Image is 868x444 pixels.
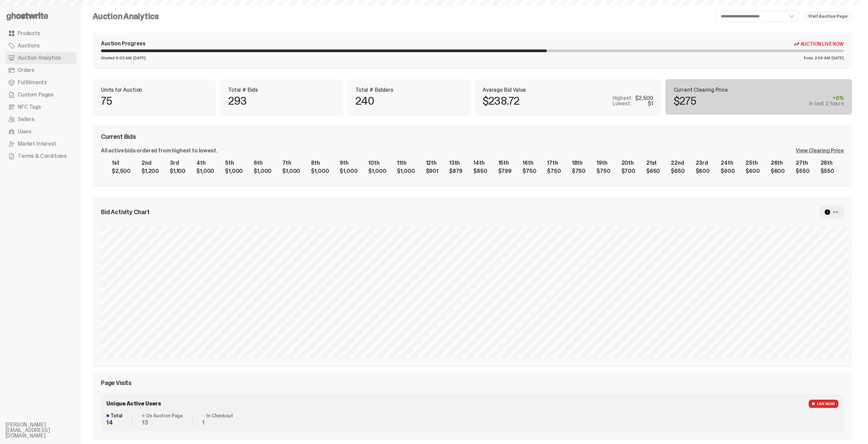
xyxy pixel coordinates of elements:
[473,168,487,174] div: $850
[225,160,243,166] div: 5th
[796,168,809,174] div: $550
[18,104,41,110] span: NFC Tags
[498,160,512,166] div: 15th
[498,168,512,174] div: $799
[142,168,159,174] div: $1,200
[804,11,852,22] a: Visit Auction Page
[18,117,34,122] span: Sellers
[721,160,735,166] div: 24th
[613,95,633,101] p: Highest:
[804,56,830,60] span: Ends 2:59 AM
[93,12,159,20] h4: Auction Analytics
[228,95,247,106] p: 293
[18,141,56,147] span: Market Interest
[18,92,53,98] span: Custom Pages
[106,419,122,426] dd: 14
[397,160,415,166] div: 11th
[106,401,161,406] span: Unique Active Users
[5,52,76,64] a: Auction Analytics
[142,160,159,166] div: 2nd
[449,168,462,174] div: $879
[696,160,710,166] div: 23rd
[101,380,132,386] span: Page Visits
[426,168,438,174] div: $901
[170,168,186,174] div: $1,100
[18,68,34,73] span: Orders
[311,168,329,174] div: $1,000
[196,168,214,174] div: $1,000
[340,160,357,166] div: 9th
[106,413,122,418] dt: Total
[646,168,660,174] div: $650
[18,129,31,134] span: Users
[5,101,76,113] a: NFC Tags
[674,95,696,106] p: $275
[112,160,131,166] div: 1st
[368,168,386,174] div: $1,000
[821,168,834,174] div: $550
[5,40,76,52] a: Auctions
[18,153,67,159] span: Terms & Conditions
[796,148,844,153] div: View Clearing Price
[355,95,374,106] p: 240
[746,168,760,174] div: $600
[18,55,61,61] span: Auction Analytics
[809,101,844,106] div: in last 2 hours
[597,168,610,174] div: $750
[821,160,834,166] div: 28th
[282,160,300,166] div: 7th
[613,101,632,106] p: Lowest:
[142,413,183,418] dt: On Auction Page
[101,134,136,140] span: Current Bids
[426,160,438,166] div: 12th
[340,168,357,174] div: $1,000
[254,168,271,174] div: $1,000
[101,95,112,106] p: 75
[355,87,462,93] p: Total # Bidders
[572,160,586,166] div: 18th
[397,168,415,174] div: $1,000
[646,160,660,166] div: 21st
[101,209,150,215] span: Bid Activity Chart
[771,168,785,174] div: $600
[18,43,40,48] span: Auctions
[170,160,186,166] div: 3rd
[101,41,145,47] div: Auction Progress
[746,160,760,166] div: 25th
[547,160,561,166] div: 17th
[800,41,844,47] span: Auction Live Now
[473,160,487,166] div: 14th
[368,160,386,166] div: 10th
[483,95,519,106] p: $238.72
[621,168,635,174] div: $700
[5,150,76,162] a: Terms & Conditions
[597,160,610,166] div: 19th
[5,27,76,40] a: Products
[5,76,76,89] a: Fulfillments
[225,168,243,174] div: $1,000
[5,113,76,125] a: Sellers
[449,160,462,166] div: 13th
[254,160,271,166] div: 6th
[142,419,183,426] dd: 13
[196,160,214,166] div: 4th
[101,87,208,93] p: Units for Auction
[202,413,233,418] dt: In Checkout
[621,160,635,166] div: 20th
[523,160,536,166] div: 16th
[572,168,586,174] div: $750
[101,148,217,153] div: All active bids ordered from highest to lowest.
[202,419,233,426] dd: 1
[771,160,785,166] div: 26th
[696,168,710,174] div: $600
[671,168,685,174] div: $650
[282,168,300,174] div: $1,000
[648,101,653,106] div: $1
[5,422,87,439] li: [PERSON_NAME][EMAIL_ADDRESS][DOMAIN_NAME]
[832,56,844,60] span: [DATE]
[112,168,131,174] div: $2,500
[796,160,809,166] div: 27th
[228,87,335,93] p: Total # Bids
[18,80,47,85] span: Fulfillments
[523,168,536,174] div: $750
